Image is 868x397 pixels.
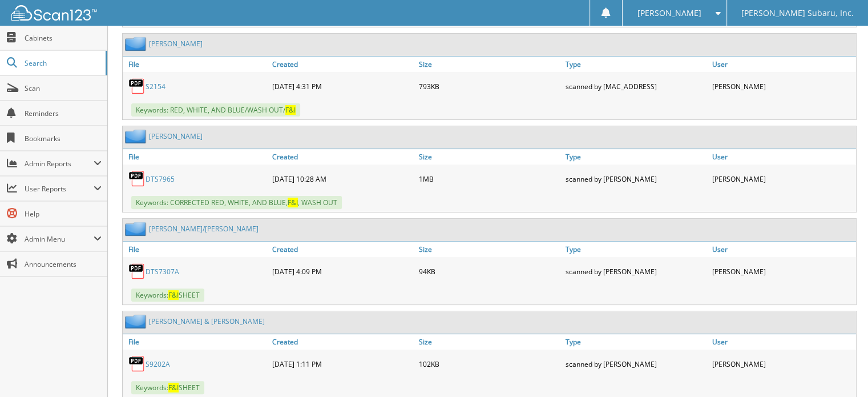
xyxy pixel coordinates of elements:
span: F&I [168,383,179,392]
a: File [123,149,269,165]
a: S9202A [146,359,170,369]
img: folder2.png [125,129,149,143]
img: PDF.png [128,170,146,187]
span: Keywords: SHEET [131,381,204,394]
span: Keywords: SHEET [131,288,204,302]
a: User [709,242,856,257]
span: Search [25,58,100,68]
a: Size [416,334,563,350]
div: scanned by [MAC_ADDRESS] [563,75,709,98]
span: Admin Reports [25,159,94,169]
a: Created [269,57,416,72]
div: 102KB [416,352,563,375]
span: Bookmarks [25,134,102,143]
img: folder2.png [125,37,149,51]
span: F&I [285,105,296,115]
a: File [123,57,269,72]
div: 94KB [416,260,563,283]
img: PDF.png [128,355,146,372]
img: PDF.png [128,78,146,95]
div: [DATE] 1:11 PM [269,352,416,375]
a: File [123,334,269,350]
div: 793KB [416,75,563,98]
span: Keywords: RED, WHITE, AND BLUE/WASH OUT/ [131,103,300,117]
a: Size [416,57,563,72]
a: Type [563,242,709,257]
iframe: Chat Widget [811,342,868,397]
div: [PERSON_NAME] [709,167,856,190]
a: [PERSON_NAME] & [PERSON_NAME] [149,316,265,326]
span: [PERSON_NAME] [637,10,701,17]
a: [PERSON_NAME] [149,131,203,141]
img: folder2.png [125,314,149,328]
div: 1MB [416,167,563,190]
div: [DATE] 4:31 PM [269,75,416,98]
img: folder2.png [125,222,149,236]
img: scan123-logo-white.svg [11,5,97,21]
img: PDF.png [128,263,146,280]
span: Scan [25,83,102,93]
a: User [709,149,856,165]
div: [PERSON_NAME] [709,260,856,283]
div: [PERSON_NAME] [709,352,856,375]
a: File [123,242,269,257]
span: Cabinets [25,33,102,43]
a: Created [269,242,416,257]
a: Type [563,149,709,165]
a: User [709,57,856,72]
span: Reminders [25,109,102,118]
span: Help [25,209,102,219]
a: DTS7307A [146,267,179,276]
a: Type [563,334,709,350]
span: Keywords: CORRECTED RED, WHITE, AND BLUE, , WASH OUT [131,196,342,209]
div: [DATE] 10:28 AM [269,167,416,190]
div: [DATE] 4:09 PM [269,260,416,283]
a: S2154 [146,82,165,91]
div: scanned by [PERSON_NAME] [563,167,709,190]
a: [PERSON_NAME] [149,39,203,49]
a: User [709,334,856,350]
span: User Reports [25,184,94,194]
span: F&I [168,290,179,300]
span: [PERSON_NAME] Subaru, Inc. [741,10,854,17]
span: Admin Menu [25,234,94,244]
span: Announcements [25,259,102,269]
span: F&I [288,198,298,207]
a: Size [416,242,563,257]
a: Size [416,149,563,165]
div: scanned by [PERSON_NAME] [563,352,709,375]
a: Type [563,57,709,72]
a: Created [269,334,416,350]
div: [PERSON_NAME] [709,75,856,98]
a: [PERSON_NAME]/[PERSON_NAME] [149,224,259,234]
a: DTS7965 [146,174,175,184]
div: scanned by [PERSON_NAME] [563,260,709,283]
a: Created [269,149,416,165]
